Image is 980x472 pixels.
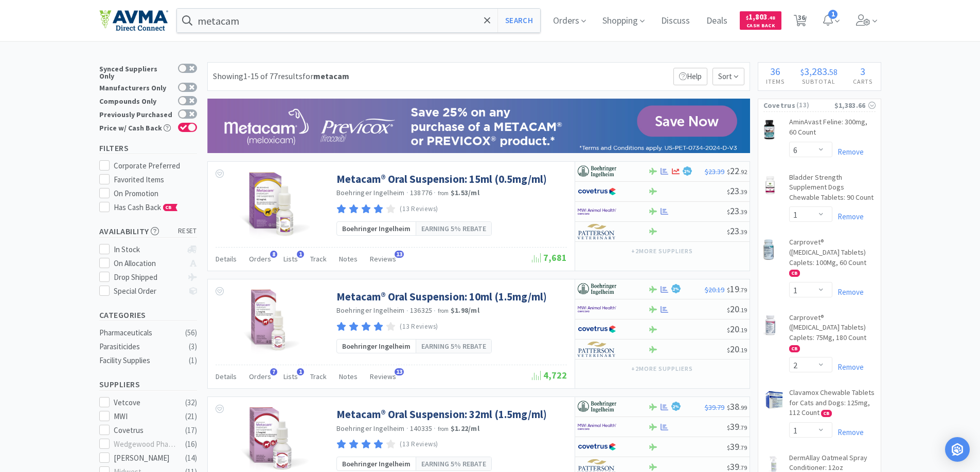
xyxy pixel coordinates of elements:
span: Cash Back [746,23,775,30]
div: ( 3 ) [189,341,197,353]
a: Boehringer Ingelheim [336,188,405,197]
div: . [792,66,845,77]
span: $ [727,188,730,196]
h5: Suppliers [99,379,197,390]
span: % [675,404,679,409]
span: Boehringer Ingelheim [342,341,411,352]
div: On Promotion [114,187,197,200]
span: 136325 [410,306,433,315]
span: Earning 5% rebate [421,341,486,352]
img: 4fc067c868174287a6f6379f35748def_355522.png [233,172,316,239]
div: Favorited Items [114,174,197,186]
span: . 19 [739,306,747,314]
img: f6b2451649754179b5b4e0c70c3f7cb0_2.png [578,419,616,435]
strong: metacam [313,71,349,81]
a: Discuss [657,16,694,26]
button: Search [497,9,540,32]
span: . 19 [739,346,747,354]
a: Deals [702,16,732,26]
span: $20.19 [705,285,724,294]
span: $ [727,464,730,471]
div: MWI [114,410,177,423]
a: Boehringer IngelheimEarning 5% rebate [336,457,492,471]
a: Bladder Strength Supplement Dogs Chewable Tablets: 90 Count [789,173,876,207]
a: Boehringer IngelheimEarning 5% rebate [336,339,492,353]
a: Metacam® Oral Suspension: 10ml (1.5mg/ml) [336,290,547,304]
span: . 79 [739,286,747,294]
a: Boehringer Ingelheim [336,306,405,315]
img: 77fca1acd8b6420a9015268ca798ef17_1.png [578,184,616,199]
span: Lists [283,254,298,263]
img: 730db3968b864e76bcafd0174db25112_22.png [578,399,616,414]
span: 20 [727,343,747,355]
span: · [434,424,436,433]
div: ( 14 ) [185,452,197,464]
span: . 48 [768,14,775,21]
div: Drop Shipped [114,271,182,284]
span: $23.39 [705,167,724,176]
span: . 39 [739,228,747,236]
span: 13 [395,251,404,258]
div: Compounds Only [99,96,173,105]
a: Carprovet® ([MEDICAL_DATA] Tablets) Caplets: 75Mg, 180 Count CB [789,313,876,357]
span: $ [727,168,730,176]
span: CB [790,270,799,276]
img: 1bf27197e3f642fcb0cf987befdc0522_176.jpg [207,99,750,153]
div: Previously Purchased [99,109,173,118]
img: f5e969b455434c6296c6d81ef179fa71_3.png [578,342,616,357]
strong: $1.22 / ml [451,424,479,433]
a: Remove [832,147,864,157]
div: [PERSON_NAME] [114,452,177,464]
h5: Categories [99,309,197,321]
span: from [438,190,449,197]
span: 1 [828,10,838,19]
h4: Carts [845,77,881,86]
span: · [406,306,408,315]
span: $ [800,67,804,77]
span: Boehringer Ingelheim [342,458,411,469]
span: 1,803 [746,12,775,22]
span: 39 [727,421,747,432]
span: . 39 [739,188,747,196]
p: (13 Reviews) [400,439,438,450]
div: Pharmaceuticals [99,327,183,339]
span: $ [727,346,730,354]
span: 22 [727,165,747,177]
img: d904b552f7cc45f089e741c5e428a2a6_355562.png [233,290,316,356]
span: $39.79 [705,403,724,412]
span: 3,283 [804,65,827,78]
div: ( 16 ) [185,438,197,450]
span: 58 [829,67,838,77]
div: ( 17 ) [185,424,197,437]
span: Details [216,254,237,263]
span: Earning 5% rebate [421,458,486,469]
span: Earning 5% rebate [421,223,486,234]
span: reset [178,226,197,237]
span: Details [216,372,237,381]
strong: $1.98 / ml [451,306,479,315]
span: · [434,306,436,315]
span: % [686,168,690,174]
span: 8 [270,251,277,258]
img: b5f3ef1ef5a4410985bfdbd3a4352d41_30509.png [763,175,777,195]
button: +2more suppliers [626,244,698,258]
span: . 19 [739,326,747,334]
span: · [406,424,408,433]
span: 2 [672,287,679,292]
span: CB [164,204,174,211]
span: $ [727,228,730,236]
img: dec5747cad6042789471a68aa383658f_37283.png [763,119,775,140]
span: 23 [727,185,747,197]
div: Covetrus [114,424,177,437]
span: Track [310,254,327,263]
span: Orders [249,372,271,381]
h5: Filters [99,142,197,154]
strong: $1.53 / ml [451,188,479,197]
span: . 39 [739,208,747,216]
h5: Availability [99,225,197,237]
span: 1 [297,368,304,375]
span: . 79 [739,464,747,471]
span: $ [727,208,730,216]
img: f6b2451649754179b5b4e0c70c3f7cb0_2.png [578,301,616,317]
span: $ [727,306,730,314]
